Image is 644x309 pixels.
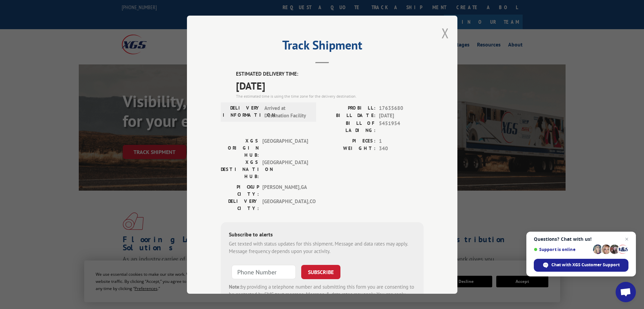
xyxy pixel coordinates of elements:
label: DELIVERY CITY: [221,197,259,212]
span: [GEOGRAPHIC_DATA] [262,158,308,180]
button: SUBSCRIBE [301,265,340,279]
button: Close modal [442,24,449,42]
span: Support is online [534,247,591,252]
label: PROBILL: [322,104,376,112]
div: Chat with XGS Customer Support [534,259,628,272]
label: WEIGHT: [322,145,376,153]
label: PIECES: [322,137,376,145]
label: ESTIMATED DELIVERY TIME: [236,70,424,78]
span: 340 [379,145,424,153]
span: Chat with XGS Customer Support [551,262,620,268]
input: Phone Number [232,265,296,279]
div: Open chat [616,282,636,302]
span: [PERSON_NAME] , GA [262,183,308,197]
span: Close chat [623,235,631,243]
label: XGS ORIGIN HUB: [221,137,259,158]
div: Get texted with status updates for this shipment. Message and data rates may apply. Message frequ... [229,240,415,255]
span: 17635680 [379,104,424,112]
label: XGS DESTINATION HUB: [221,158,259,180]
div: by providing a telephone number and submitting this form you are consenting to be contacted by SM... [229,283,415,306]
label: DELIVERY INFORMATION: [223,104,261,119]
div: Subscribe to alerts [229,230,415,240]
label: PICKUP CITY: [221,183,259,197]
span: [GEOGRAPHIC_DATA] [262,137,308,158]
h2: Track Shipment [221,40,424,53]
span: 5451954 [379,119,424,134]
span: Arrived at Destination Facility [264,104,310,119]
span: [GEOGRAPHIC_DATA] , CO [262,197,308,212]
div: The estimated time is using the time zone for the delivery destination. [236,93,424,99]
label: BILL DATE: [322,112,376,120]
span: [DATE] [379,112,424,120]
span: Questions? Chat with us! [534,236,628,242]
strong: Note: [229,283,241,290]
span: [DATE] [236,78,424,93]
label: BILL OF LADING: [322,119,376,134]
span: 1 [379,137,424,145]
